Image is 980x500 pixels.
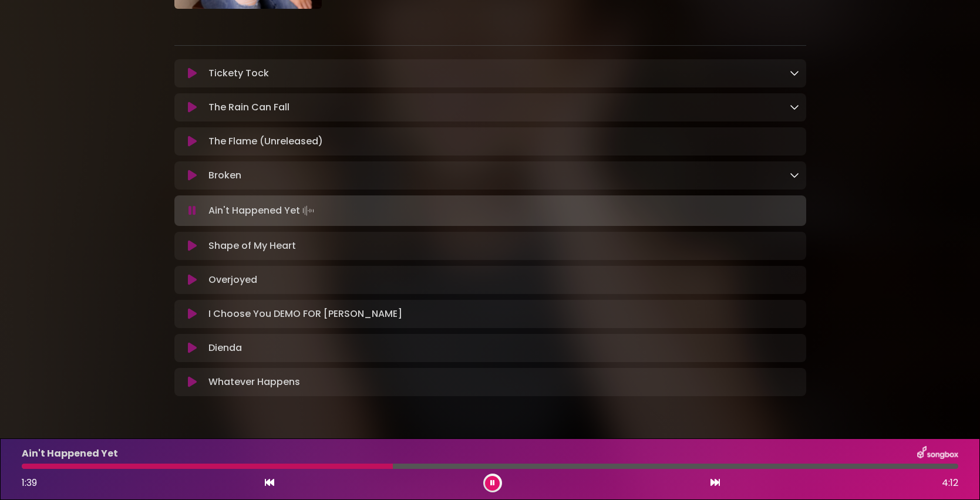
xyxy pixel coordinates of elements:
p: Whatever Happens [208,375,300,389]
p: The Rain Can Fall [208,100,289,114]
p: I Choose You DEMO FOR [PERSON_NAME] [208,307,402,321]
img: waveform4.gif [300,202,316,219]
p: Dienda [208,341,242,355]
p: Tickety Tock [208,66,269,80]
p: Broken [208,168,241,183]
p: Shape of My Heart [208,239,296,253]
p: Overjoyed [208,273,257,287]
p: The Flame (Unreleased) [208,134,323,148]
p: Ain't Happened Yet [208,202,316,219]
